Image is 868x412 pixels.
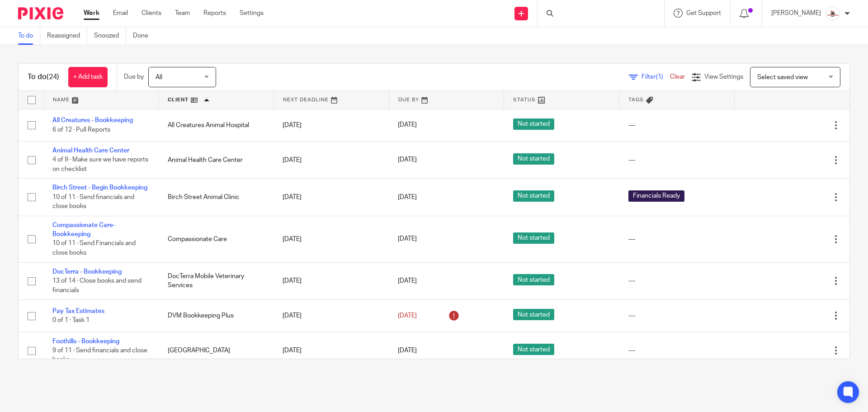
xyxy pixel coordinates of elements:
[159,332,274,369] td: [GEOGRAPHIC_DATA]
[52,278,142,294] span: 13 of 14 · Close books and send financials
[52,127,110,133] span: 6 of 12 · Pull Reports
[398,236,417,242] span: [DATE]
[52,269,122,275] a: DocTerra - Bookkeeping
[513,274,554,285] span: Not started
[656,74,663,80] span: (1)
[52,147,129,154] a: Animal Health Care Center
[68,67,108,87] a: + Add task
[398,157,417,163] span: [DATE]
[513,190,554,202] span: Not started
[18,7,63,19] img: Pixie
[628,311,726,320] div: ---
[52,194,134,210] span: 10 of 11 · Send financials and close books
[52,222,115,237] a: Compassionate Care-Bookkeeping
[133,27,155,45] a: Done
[513,118,554,130] span: Not started
[398,122,417,128] span: [DATE]
[203,9,226,18] a: Reports
[757,74,808,81] span: Select saved view
[628,121,726,130] div: ---
[159,109,274,141] td: All Creatures Animal Hospital
[156,74,162,81] span: All
[52,241,136,256] span: 10 of 11 · Send Financials and close books
[159,300,274,332] td: DVM Bookkeeping Plus
[18,27,40,45] a: To do
[274,109,389,141] td: [DATE]
[771,9,821,18] p: [PERSON_NAME]
[159,216,274,262] td: Compassionate Care
[398,194,417,200] span: [DATE]
[113,9,128,18] a: Email
[670,74,685,80] a: Clear
[274,179,389,216] td: [DATE]
[628,190,684,202] span: Financials Ready
[175,9,190,18] a: Team
[84,9,99,18] a: Work
[52,117,133,123] a: All Creatures - Bookkeeping
[52,347,147,363] span: 9 of 11 · Send financials and close books
[642,74,670,80] span: Filter
[826,6,840,21] img: EtsyProfilePhoto.jpg
[124,72,144,81] p: Due by
[52,308,104,314] a: Pay Tax Estimates
[274,300,389,332] td: [DATE]
[52,157,148,173] span: 4 of 9 · Make sure we have reports on checklist
[159,262,274,299] td: DocTerra Mobile Veterinary Services
[686,10,721,16] span: Get Support
[240,9,264,18] a: Settings
[628,156,726,165] div: ---
[628,235,726,244] div: ---
[398,313,417,319] span: [DATE]
[704,74,743,80] span: View Settings
[513,232,554,244] span: Not started
[47,27,87,45] a: Reassigned
[274,332,389,369] td: [DATE]
[28,72,59,82] h1: To do
[94,27,126,45] a: Snoozed
[47,73,59,81] span: (24)
[52,185,147,191] a: Birch Street - Begin Bookkeeping
[398,347,417,354] span: [DATE]
[513,344,554,355] span: Not started
[628,346,726,355] div: ---
[513,309,554,320] span: Not started
[628,276,726,285] div: ---
[159,179,274,216] td: Birch Street Animal Clinic
[274,141,389,178] td: [DATE]
[52,317,90,323] span: 0 of 1 · Task 1
[398,278,417,284] span: [DATE]
[142,9,161,18] a: Clients
[628,97,644,102] span: Tags
[274,216,389,262] td: [DATE]
[159,141,274,178] td: Animal Health Care Center
[52,338,119,345] a: Foothills - Bookkeeping
[274,262,389,299] td: [DATE]
[513,153,554,165] span: Not started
